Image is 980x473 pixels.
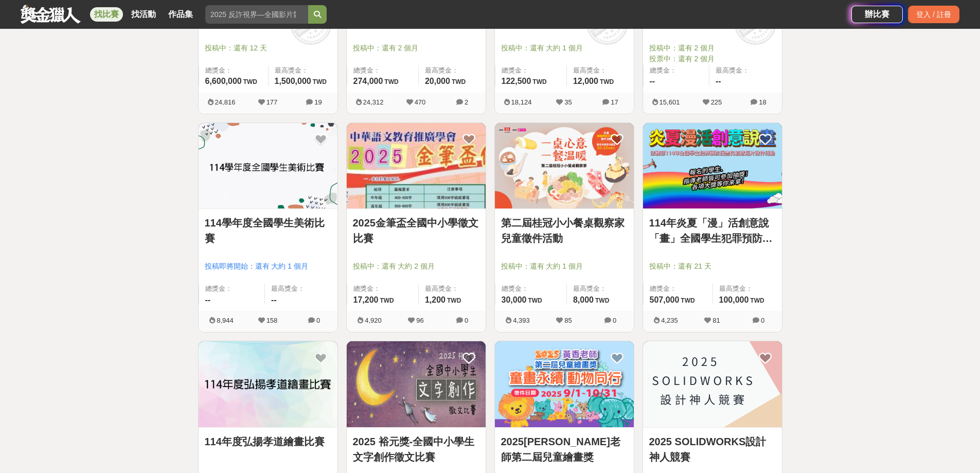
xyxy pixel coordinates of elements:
span: 最高獎金： [573,284,628,294]
span: 投稿中：還有 2 個月 [649,43,776,54]
span: 15,601 [660,98,680,106]
span: -- [205,295,211,304]
span: TWD [452,78,466,85]
span: 20,000 [425,77,450,85]
span: TWD [447,297,461,304]
img: Cover Image [643,341,782,427]
span: 24,312 [363,98,384,106]
a: Cover Image [643,123,782,209]
a: 114學年度全國學生美術比賽 [205,215,331,246]
span: 總獎金： [502,65,560,76]
span: 最高獎金： [719,284,776,294]
span: -- [716,77,721,85]
span: 投稿中：還有 21 天 [649,261,776,272]
div: 登入 / 註冊 [908,6,959,23]
span: TWD [313,78,327,85]
span: 最高獎金： [716,65,776,76]
span: 1,200 [425,295,446,304]
span: 30,000 [502,295,527,304]
span: 總獎金： [502,284,560,294]
span: 177 [266,98,278,106]
span: 投稿即將開始：還有 大約 1 個月 [205,261,331,272]
span: 17,200 [353,295,379,304]
span: 225 [711,98,722,106]
a: 2025 SOLIDWORKS設計神人競賽 [649,434,776,465]
a: Cover Image [643,341,782,428]
span: -- [271,295,277,304]
span: 18,124 [511,98,532,106]
span: 4,393 [513,317,530,324]
span: TWD [681,297,694,304]
span: 總獎金： [353,65,412,76]
span: TWD [600,78,614,85]
span: 81 [712,317,720,324]
span: 總獎金： [205,284,259,294]
span: 投票中：還有 2 個月 [649,54,776,64]
span: 8,944 [217,317,234,324]
a: Cover Image [495,123,634,209]
a: 2025[PERSON_NAME]老師第二屆兒童繪畫獎 [501,434,628,465]
span: 總獎金： [650,284,706,294]
a: Cover Image [199,341,337,428]
span: 最高獎金： [425,65,479,76]
span: 0 [613,317,616,324]
a: Cover Image [347,123,486,209]
a: Cover Image [347,341,486,428]
span: 24,816 [215,98,236,106]
span: 17 [611,98,618,106]
span: 投稿中：還有 大約 1 個月 [501,261,628,272]
img: Cover Image [347,123,486,209]
span: TWD [595,297,609,304]
span: 6,600,000 [205,77,242,85]
a: 辦比賽 [851,6,903,23]
span: 19 [314,98,322,106]
span: 最高獎金： [573,65,628,76]
a: 第二屆桂冠小小餐桌觀察家兒童徵件活動 [501,215,628,246]
input: 2025 反詐視界—全國影片競賽 [205,5,308,24]
span: 投稿中：還有 2 個月 [353,43,479,54]
a: Cover Image [199,123,337,209]
span: TWD [750,297,764,304]
span: 總獎金： [650,65,703,76]
span: TWD [532,78,546,85]
span: 8,000 [573,295,594,304]
span: 4,920 [365,317,382,324]
span: TWD [243,78,257,85]
img: Cover Image [643,123,782,209]
span: TWD [380,297,394,304]
span: 0 [761,317,764,324]
span: 最高獎金： [275,65,331,76]
a: 找活動 [127,7,160,22]
img: Cover Image [199,341,337,427]
a: 114年炎夏「漫」活創意說「畫」全國學生犯罪預防漫畫與創意短片徵件 [649,215,776,246]
span: 總獎金： [205,65,262,76]
span: 總獎金： [353,284,412,294]
span: 507,000 [650,295,680,304]
span: 1,500,000 [275,77,311,85]
span: 投稿中：還有 大約 2 個月 [353,261,479,272]
a: 2025金筆盃全國中小學徵文比賽 [353,215,479,246]
span: 35 [564,98,572,106]
a: 2025 裕元獎-全國中小學生文字創作徵文比賽 [353,434,479,465]
span: 100,000 [719,295,749,304]
img: Cover Image [495,123,634,209]
span: TWD [384,78,398,85]
span: -- [650,77,655,85]
a: 114年度弘揚孝道繪畫比賽 [205,434,331,449]
span: 122,500 [502,77,531,85]
span: 最高獎金： [425,284,479,294]
span: 96 [416,317,423,324]
span: 0 [316,317,320,324]
span: 最高獎金： [271,284,331,294]
span: 2 [465,98,468,106]
img: Cover Image [495,341,634,427]
span: TWD [528,297,542,304]
span: 18 [759,98,766,106]
span: 投稿中：還有 12 天 [205,43,331,54]
span: 12,000 [573,77,598,85]
span: 470 [415,98,426,106]
a: 作品集 [164,7,197,22]
span: 投稿中：還有 大約 1 個月 [501,43,628,54]
span: 274,000 [353,77,383,85]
